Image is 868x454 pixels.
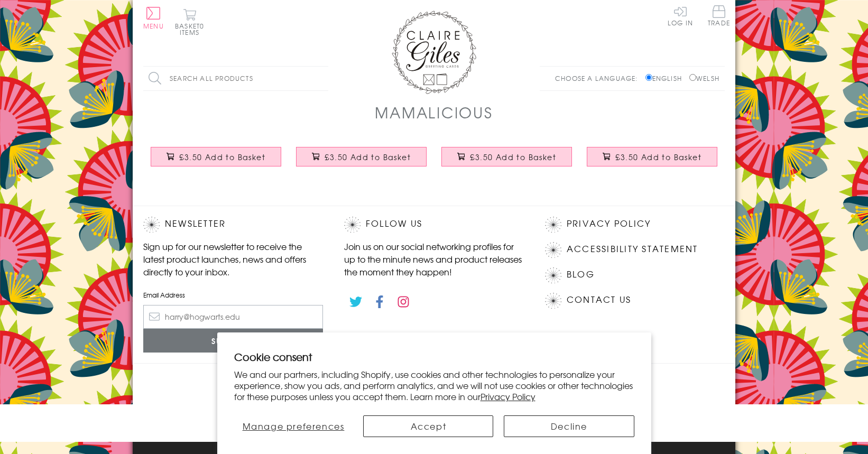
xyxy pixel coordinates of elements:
input: Subscribe [143,329,323,353]
input: Welsh [689,74,696,81]
p: We and our partners, including Shopify, use cookies and other technologies to personalize your ex... [234,369,634,402]
button: Basket0 items [175,8,204,35]
a: Log In [668,5,693,26]
a: Mother's Day Card, Cute Robot, Old School, Still Cool £3.50 Add to Basket [143,139,289,184]
button: Menu [143,7,164,29]
p: Join us on our social networking profiles for up to the minute news and product releases the mome... [344,240,524,278]
a: Mother's Day Card, Glitter Shoes, First Mother's Day £3.50 Add to Basket [579,139,725,184]
button: £3.50 Add to Basket [587,147,718,166]
button: £3.50 Add to Basket [441,147,572,166]
img: Claire Giles Greetings Cards [392,11,476,94]
button: £3.50 Add to Basket [296,147,427,166]
span: Menu [143,21,164,31]
span: Trade [708,5,730,26]
span: £3.50 Add to Basket [470,152,556,162]
a: Mother's Day Card, Call for Love, Press for Champagne £3.50 Add to Basket [289,139,434,184]
span: £3.50 Add to Basket [179,152,265,162]
h2: Newsletter [143,217,323,233]
span: Manage preferences [243,420,345,432]
a: Mother's Day Card, Shoes, Mum everyone wishes they had £3.50 Add to Basket [434,139,579,184]
a: Accessibility Statement [567,242,698,256]
a: Contact Us [567,293,631,307]
span: £3.50 Add to Basket [325,152,411,162]
a: Trade [708,5,730,28]
button: Accept [363,415,493,437]
button: £3.50 Add to Basket [151,147,282,166]
p: Sign up for our newsletter to receive the latest product launches, news and offers directly to yo... [143,240,323,278]
p: Choose a language: [555,73,643,83]
input: Search all products [143,67,328,90]
span: £3.50 Add to Basket [615,152,701,162]
h1: Mamalicious [375,101,493,123]
label: English [645,73,687,83]
input: English [645,74,652,81]
button: Decline [504,415,634,437]
a: Privacy Policy [481,390,535,403]
h2: Follow Us [344,217,524,233]
a: Blog [567,267,595,282]
label: Email Address [143,290,323,300]
h2: Cookie consent [234,349,634,364]
span: 0 items [180,21,204,37]
input: Search [318,67,328,90]
a: Privacy Policy [567,217,651,231]
label: Welsh [689,73,719,83]
input: harry@hogwarts.edu [143,305,323,329]
button: Manage preferences [234,415,353,437]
